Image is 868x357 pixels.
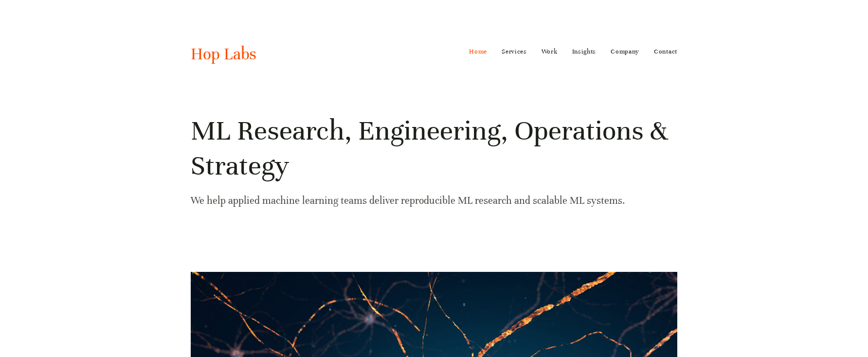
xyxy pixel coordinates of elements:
a: Contact [654,44,677,59]
a: Home [469,44,487,59]
p: We help applied machine learning teams deliver reproducible ML research and scalable ML systems. [191,192,677,209]
h1: ML Research, Engineering, Operations & Strategy [191,113,677,183]
a: Company [611,44,639,59]
a: Services [502,44,527,59]
a: Hop Labs [191,44,256,64]
a: Insights [572,44,597,59]
a: Work [542,44,558,59]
